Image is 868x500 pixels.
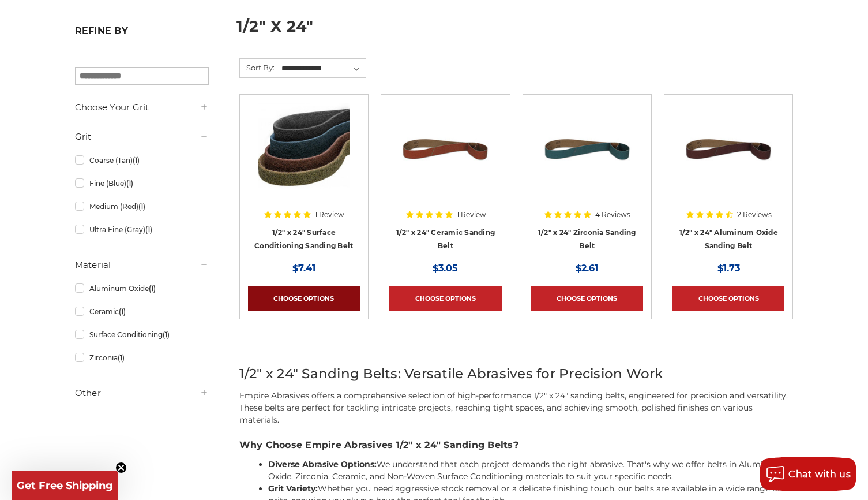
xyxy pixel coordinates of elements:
[75,258,209,272] h5: Material
[248,286,360,311] a: Choose Options
[788,469,851,480] span: Chat with us
[682,103,775,195] img: 1/2" x 24" Aluminum Oxide File Belt
[75,150,209,170] a: Coarse (Tan)
[457,211,486,218] span: 1 Review
[292,263,315,274] span: $7.41
[268,483,318,494] strong: Grit Variety:
[396,228,495,250] a: 1/2" x 24" Ceramic Sanding Belt
[163,330,170,339] span: (1)
[672,103,784,215] a: 1/2" x 24" Aluminum Oxide File Belt
[75,324,209,345] a: Surface Conditioning
[576,263,598,274] span: $2.61
[538,228,636,250] a: 1/2" x 24" Zirconia Sanding Belt
[75,130,209,144] h5: Grit
[12,471,118,500] div: Get Free ShippingClose teaser
[75,348,209,368] a: Zirconia
[268,459,377,469] strong: Diverse Abrasive Options:
[433,263,458,274] span: $3.05
[75,173,209,193] a: Fine (Blue)
[531,286,643,311] a: Choose Options
[75,25,209,43] h5: Refine by
[679,228,778,250] a: 1/2" x 24" Aluminum Oxide Sanding Belt
[268,458,794,483] li: We understand that each project demands the right abrasive. That's why we offer belts in Aluminum...
[75,301,209,322] a: Ceramic
[254,228,353,250] a: 1/2" x 24" Surface Conditioning Sanding Belt
[149,284,156,293] span: (1)
[239,438,794,452] h3: Why Choose Empire Abrasives 1/2" x 24" Sanding Belts?
[133,156,140,165] span: (1)
[258,103,350,195] img: Surface Conditioning Sanding Belts
[541,103,633,195] img: 1/2" x 24" Zirconia File Belt
[240,59,275,76] label: Sort By:
[17,479,113,492] span: Get Free Shipping
[315,211,344,218] span: 1 Review
[138,202,145,211] span: (1)
[595,211,630,218] span: 4 Reviews
[389,103,501,215] a: 1/2" x 24" Ceramic File Belt
[280,60,366,77] select: Sort By:
[118,353,125,362] span: (1)
[126,179,133,188] span: (1)
[75,196,209,217] a: Medium (Red)
[239,390,794,426] p: Empire Abrasives offers a comprehensive selection of high-performance 1/2" x 24" sanding belts, e...
[75,100,209,114] h5: Choose Your Grit
[145,225,152,234] span: (1)
[672,286,784,311] a: Choose Options
[760,457,856,491] button: Chat with us
[75,219,209,240] a: Ultra Fine (Gray)
[389,286,501,311] a: Choose Options
[239,364,794,384] h2: 1/2" x 24" Sanding Belts: Versatile Abrasives for Precision Work
[717,263,740,274] span: $1.73
[531,103,643,215] a: 1/2" x 24" Zirconia File Belt
[119,307,126,316] span: (1)
[399,103,491,195] img: 1/2" x 24" Ceramic File Belt
[248,103,360,215] a: Surface Conditioning Sanding Belts
[75,386,209,400] h5: Other
[75,278,209,298] a: Aluminum Oxide
[737,211,772,218] span: 2 Reviews
[236,18,794,43] h1: 1/2" x 24"
[115,462,127,473] button: Close teaser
